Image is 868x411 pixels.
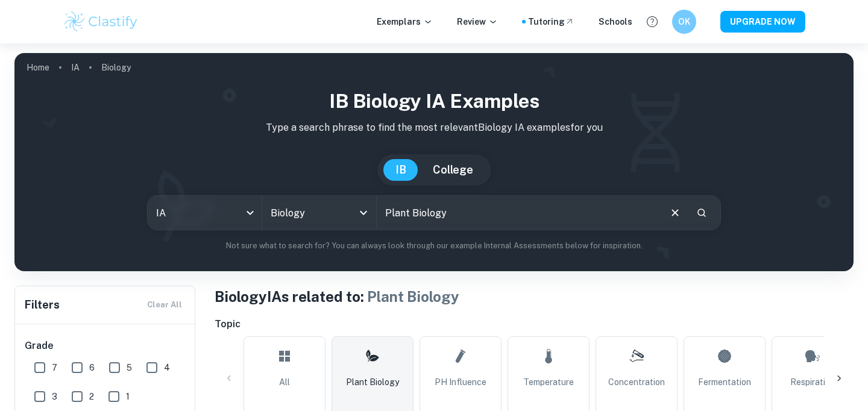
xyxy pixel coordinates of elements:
button: College [421,159,485,181]
button: Clear [664,201,687,224]
span: 5 [127,361,132,374]
button: UPGRADE NOW [720,11,805,33]
span: 4 [164,361,170,374]
h1: Biology IAs related to: [215,286,854,307]
a: Schools [599,15,632,28]
span: Concentration [608,375,665,389]
a: IA [71,59,80,76]
p: Not sure what to search for? You can always look through our example Internal Assessments below f... [24,240,844,252]
div: IA [148,196,262,230]
span: Fermentation [698,375,751,389]
button: Search [691,202,712,223]
span: Temperature [523,375,574,389]
button: Help and Feedback [642,11,662,32]
button: IB [383,159,418,181]
input: E.g. photosynthesis, coffee and protein, HDI and diabetes... [377,196,659,230]
a: Home [27,59,49,76]
span: Plant Biology [346,375,399,389]
p: Review [457,15,498,28]
span: All [279,375,290,389]
p: Exemplars [377,15,433,28]
img: profile cover [14,53,854,271]
p: Type a search phrase to find the most relevant Biology IA examples for you [24,121,844,135]
p: Biology [101,61,131,74]
a: Tutoring [528,15,574,28]
span: 6 [89,361,95,374]
button: OK [672,10,696,34]
img: Clastify logo [63,10,139,34]
span: 3 [52,390,57,403]
span: Respiration [790,375,835,389]
span: 1 [126,390,130,403]
span: pH Influence [435,375,486,389]
h1: IB Biology IA examples [24,87,844,116]
span: Plant Biology [367,288,459,305]
h6: Grade [25,339,186,353]
span: 7 [52,361,57,374]
h6: Topic [215,317,854,331]
h6: OK [678,15,691,28]
button: Open [355,204,372,221]
h6: Filters [25,296,60,313]
span: 2 [89,390,94,403]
